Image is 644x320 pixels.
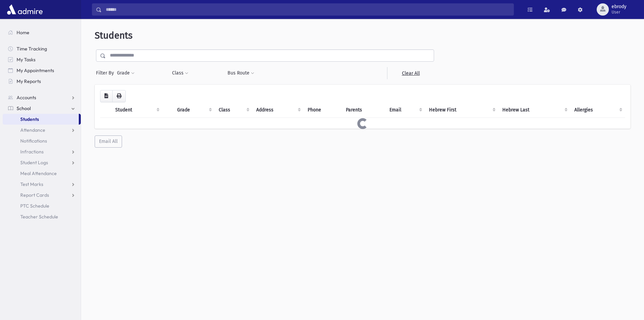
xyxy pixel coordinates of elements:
[3,200,81,211] a: PTC Schedule
[5,3,44,16] img: AdmirePro
[111,102,162,118] th: Student
[17,78,41,84] span: My Reports
[342,102,385,118] th: Parents
[215,102,253,118] th: Class
[3,125,81,135] a: Attendance
[20,127,45,133] span: Attendance
[3,179,81,190] a: Test Marks
[20,149,44,155] span: Infractions
[498,102,571,118] th: Hebrew Last
[3,135,81,146] a: Notifications
[3,157,81,168] a: Student Logs
[20,170,57,176] span: Meal Attendance
[17,29,29,36] span: Home
[95,135,122,148] button: Email All
[117,67,135,79] button: Grade
[17,105,31,111] span: School
[3,168,81,179] a: Meal Attendance
[173,102,214,118] th: Grade
[3,27,81,38] a: Home
[17,94,36,101] span: Accounts
[570,102,625,118] th: Allergies
[3,43,81,54] a: Time Tracking
[3,92,81,103] a: Accounts
[20,181,43,187] span: Test Marks
[612,9,626,15] span: User
[100,90,113,102] button: CSV
[3,114,79,125] a: Students
[20,159,48,166] span: Student Logs
[3,76,81,87] a: My Reports
[17,57,35,63] span: My Tasks
[95,30,133,41] span: Students
[612,4,626,9] span: ebrody
[20,203,49,209] span: PTC Schedule
[3,211,81,222] a: Teacher Schedule
[17,46,47,52] span: Time Tracking
[96,69,117,77] span: Filter By
[304,102,342,118] th: Phone
[102,3,514,16] input: Search
[20,138,47,144] span: Notifications
[227,67,255,79] button: Bus Route
[425,102,498,118] th: Hebrew First
[387,67,434,79] a: Clear All
[20,116,39,122] span: Students
[252,102,304,118] th: Address
[20,214,58,220] span: Teacher Schedule
[385,102,425,118] th: Email
[3,65,81,76] a: My Appointments
[172,67,189,79] button: Class
[17,67,54,73] span: My Appointments
[3,103,81,114] a: School
[20,192,49,198] span: Report Cards
[3,146,81,157] a: Infractions
[112,90,126,102] button: Print
[3,190,81,200] a: Report Cards
[3,54,81,65] a: My Tasks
